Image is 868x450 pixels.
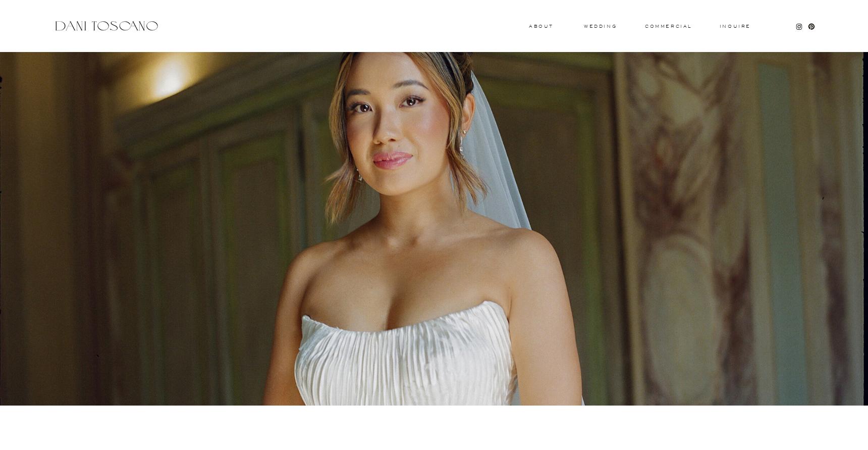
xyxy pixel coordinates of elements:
[645,24,691,28] a: commercial
[719,24,751,29] a: Inquire
[529,24,551,28] a: About
[584,24,617,28] a: wedding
